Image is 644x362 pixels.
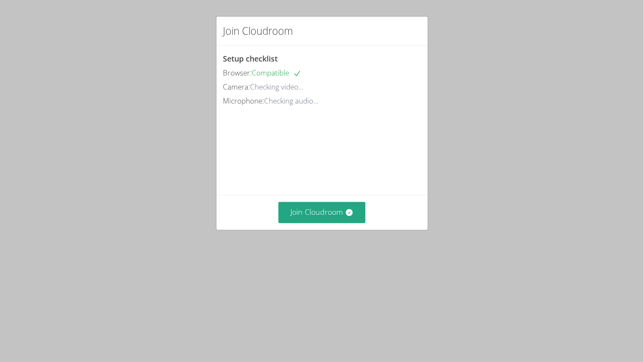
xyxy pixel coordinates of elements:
span: Checking audio... [264,96,319,106]
span: Checking video... [250,82,304,92]
span: Setup checklist [223,53,278,64]
span: Compatible [252,68,301,78]
button: Join Cloudroom [278,202,366,223]
span: Microphone: [223,96,264,106]
span: Browser: [223,68,252,78]
span: Camera: [223,82,250,92]
h2: Join Cloudroom [223,23,293,39]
